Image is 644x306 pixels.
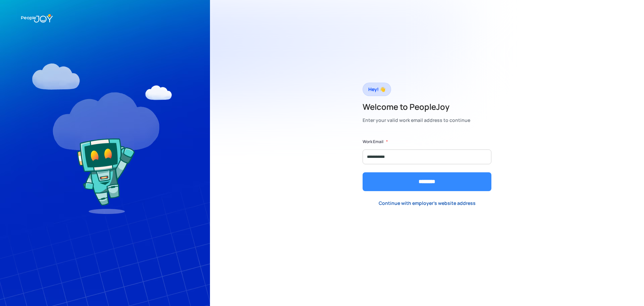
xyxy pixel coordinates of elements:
[368,85,385,94] div: Hey! 👋
[363,116,470,125] div: Enter your valid work email address to continue
[373,196,481,210] a: Continue with employer's website address
[363,101,470,112] h2: Welcome to PeopleJoy
[363,138,383,145] label: Work Email
[363,138,491,191] form: Form
[379,200,476,207] div: Continue with employer's website address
